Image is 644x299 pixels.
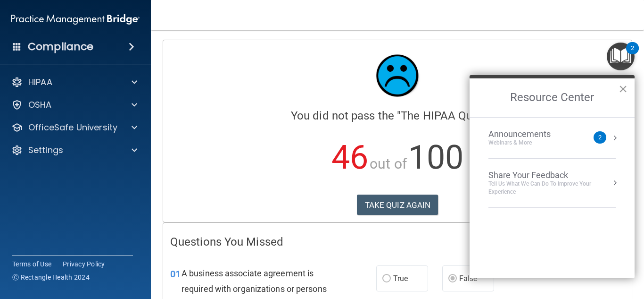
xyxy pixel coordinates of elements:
h4: Compliance [28,40,93,53]
h4: You did not pass the " ". [170,110,625,122]
p: HIPAA [28,77,52,88]
img: PMB logo [11,10,140,29]
input: True [382,275,391,282]
h4: Questions You Missed [170,236,625,248]
button: TAKE QUIZ AGAIN [357,195,438,215]
a: Settings [11,145,137,156]
span: out of [370,155,407,172]
img: sad_face.ecc698e2.jpg [369,47,426,104]
span: The HIPAA Quiz #2 [401,109,497,122]
a: OfficeSafe University [11,122,137,133]
span: 46 [331,138,368,177]
p: OfficeSafe University [28,122,117,133]
span: False [459,274,478,283]
input: False [448,275,457,282]
div: 2 [631,48,634,60]
span: 01 [170,268,181,280]
a: Terms of Use [12,259,51,269]
a: HIPAA [11,77,137,88]
div: Announcements [488,129,570,139]
p: Settings [28,145,63,156]
span: 100 [408,138,463,177]
button: Close [619,81,627,96]
p: OSHA [28,99,52,111]
div: Webinars & More [488,139,570,147]
button: Open Resource Center, 2 new notifications [607,43,635,70]
div: Share Your Feedback [488,170,616,180]
a: OSHA [11,99,137,111]
div: Tell Us What We Can Do to Improve Your Experience [488,180,616,196]
a: Privacy Policy [63,259,105,269]
span: Ⓒ Rectangle Health 2024 [12,273,90,282]
h2: Resource Center [470,78,635,117]
span: True [393,274,408,283]
div: Resource Center [470,75,635,278]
